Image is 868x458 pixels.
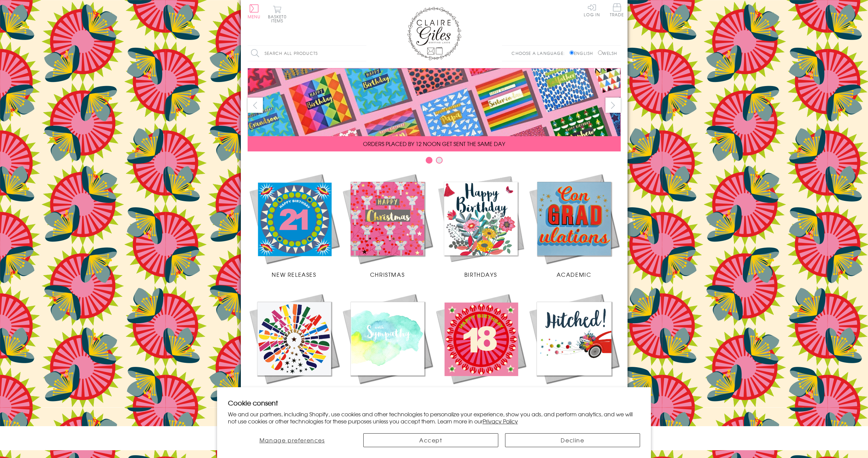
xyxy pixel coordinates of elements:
[570,50,574,55] input: English
[434,172,527,278] a: Birthdays
[464,270,497,278] span: Birthdays
[248,98,263,113] button: prev
[434,292,527,398] a: Age Cards
[341,292,434,398] a: Sympathy
[248,157,621,167] div: Carousel Pagination
[248,292,341,398] a: Congratulations
[610,3,624,18] a: Trade
[268,5,287,23] button: Basket0 items
[570,50,596,56] label: English
[228,433,356,447] button: Manage preferences
[605,98,621,113] button: next
[527,172,621,278] a: Academic
[248,4,261,19] button: Menu
[505,433,640,447] button: Decline
[363,433,498,447] button: Accept
[248,46,366,61] input: Search all products
[483,417,518,425] a: Privacy Policy
[248,14,261,20] span: Menu
[272,270,316,278] span: New Releases
[363,140,505,148] span: ORDERS PLACED BY 12 NOON GET SENT THE SAME DAY
[228,411,640,425] p: We and our partners, including Shopify, use cookies and other technologies to personalize your ex...
[598,50,602,55] input: Welsh
[512,50,568,56] p: Choose a language:
[610,3,624,17] span: Trade
[228,398,640,408] h2: Cookie consent
[259,436,325,444] span: Manage preferences
[407,7,461,60] img: Claire Giles Greetings Cards
[341,172,434,278] a: Christmas
[426,157,432,164] button: Carousel Page 1 (Current Slide)
[598,50,617,56] label: Welsh
[271,14,287,24] span: 0 items
[370,270,405,278] span: Christmas
[557,270,592,278] span: Academic
[436,157,443,164] button: Carousel Page 2
[360,46,366,61] input: Search
[584,3,600,17] a: Log In
[248,172,341,278] a: New Releases
[527,292,621,398] a: Wedding Occasions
